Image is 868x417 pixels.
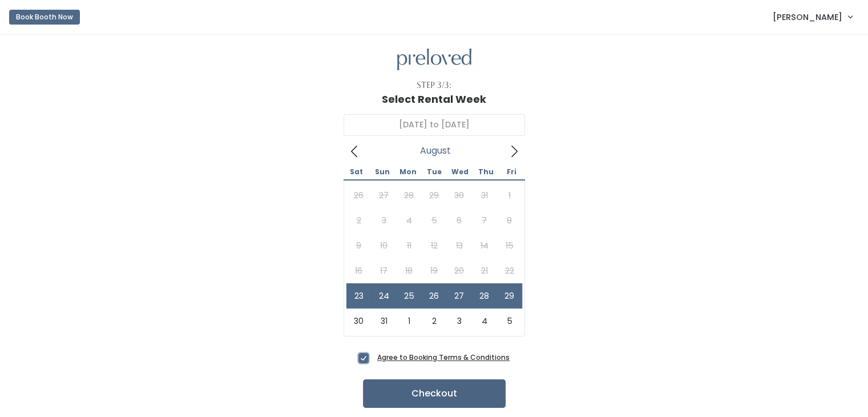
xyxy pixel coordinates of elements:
span: August 23, 2025 [346,283,372,308]
span: Thu [473,169,499,175]
a: Book Booth Now [9,5,80,30]
span: Fri [499,169,524,175]
span: Sat [344,169,369,175]
span: September 2, 2025 [422,308,447,334]
span: Mon [395,169,421,175]
span: August 31, 2025 [372,308,397,334]
input: Select week [344,114,525,136]
span: Tue [421,169,447,175]
span: August 27, 2025 [447,283,472,308]
span: September 4, 2025 [472,308,497,334]
span: September 1, 2025 [397,308,422,334]
img: preloved logo [397,49,471,71]
a: [PERSON_NAME] [761,5,863,29]
span: August 26, 2025 [422,283,447,308]
a: Agree to Booking Terms & Conditions [377,352,510,362]
span: August 25, 2025 [397,283,422,308]
h1: Select Rental Week [382,94,486,105]
span: August [420,149,451,153]
span: Sun [369,169,395,175]
span: August 28, 2025 [472,283,497,308]
span: September 3, 2025 [447,308,472,334]
span: August 29, 2025 [497,283,522,308]
button: Book Booth Now [9,10,80,25]
span: August 30, 2025 [346,308,372,334]
span: Wed [447,169,473,175]
span: August 24, 2025 [372,283,397,308]
span: [PERSON_NAME] [773,11,842,23]
span: September 5, 2025 [497,308,522,334]
button: Checkout [363,379,506,408]
div: Step 3/3: [417,79,451,91]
